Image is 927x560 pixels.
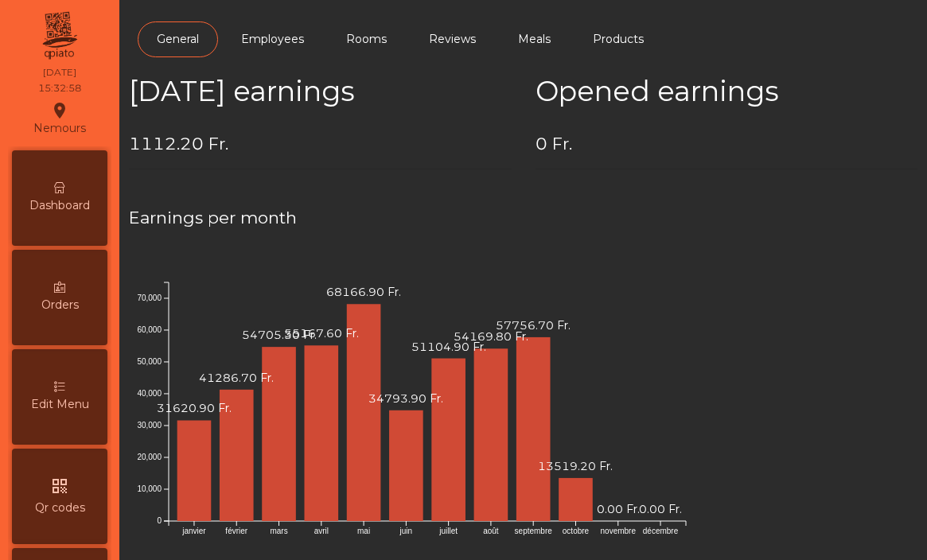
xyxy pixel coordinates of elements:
[35,500,85,516] span: Qr codes
[137,421,162,430] text: 30,000
[41,297,79,313] span: Orders
[368,391,443,406] text: 34793.90 Fr.
[43,65,76,80] div: [DATE]
[137,484,162,493] text: 10,000
[284,326,359,340] text: 55167.60 Fr.
[50,101,69,120] i: location_on
[270,527,287,535] text: mars
[129,206,917,230] h4: Earnings per month
[181,527,206,535] text: janvier
[50,476,69,496] i: qr_code
[639,502,682,516] text: 0.00 Fr.
[536,75,918,108] h2: Opened earnings
[222,21,323,57] a: Employees
[574,21,663,57] a: Products
[597,502,640,516] text: 0.00 Fr.
[137,389,162,398] text: 40,000
[438,527,458,535] text: juillet
[538,459,613,473] text: 13519.20 Fr.
[157,401,232,415] text: 31620.90 Fr.
[496,318,571,332] text: 57756.70 Fr.
[40,8,79,64] img: qpiato
[515,527,553,535] text: septembre
[137,325,162,334] text: 60,000
[137,357,162,366] text: 50,000
[327,21,406,57] a: Rooms
[225,527,247,535] text: février
[601,527,637,535] text: novembre
[242,328,317,342] text: 54705.30 Fr.
[563,527,590,535] text: octobre
[357,527,370,535] text: mai
[454,329,528,344] text: 54169.80 Fr.
[643,527,679,535] text: décembre
[33,99,86,138] div: Nemours
[411,339,486,353] text: 51104.90 Fr.
[29,197,90,214] span: Dashboard
[31,396,89,413] span: Edit Menu
[129,132,512,156] h4: 1112.20 Fr.
[38,81,81,95] div: 15:32:58
[314,527,329,535] text: avril
[536,132,918,156] h4: 0 Fr.
[499,21,570,57] a: Meals
[137,453,162,461] text: 20,000
[199,371,274,385] text: 41286.70 Fr.
[138,21,218,57] a: General
[129,75,512,108] h2: [DATE] earnings
[399,527,413,535] text: juin
[326,285,401,299] text: 68166.90 Fr.
[137,294,162,302] text: 70,000
[410,21,495,57] a: Reviews
[483,527,499,535] text: août
[157,516,162,525] text: 0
